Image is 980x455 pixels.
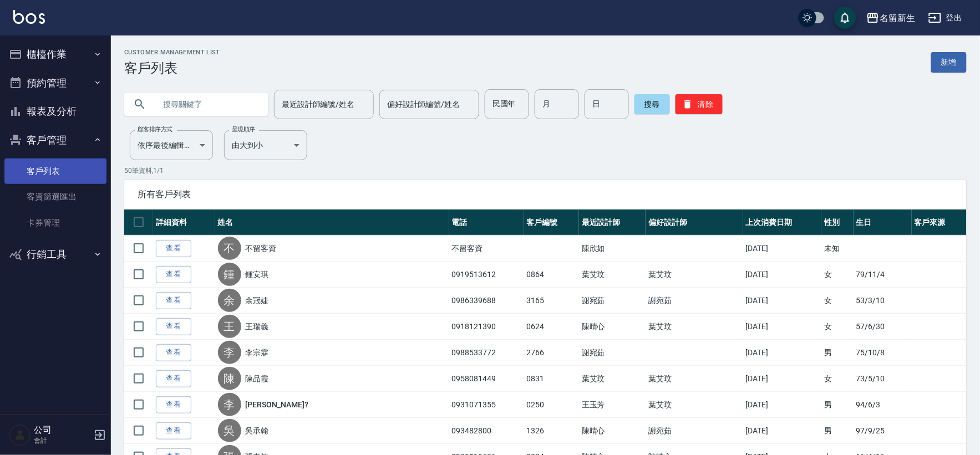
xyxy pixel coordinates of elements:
button: 搜尋 [634,94,670,114]
th: 上次消費日期 [743,209,821,236]
div: 王 [218,315,241,338]
td: 葉艾玟 [646,392,743,418]
div: 余 [218,289,241,312]
td: 0958081449 [449,366,524,392]
td: [DATE] [743,418,821,444]
td: 女 [821,288,853,314]
td: 0986339688 [449,288,524,314]
td: 0988533772 [449,340,524,366]
td: [DATE] [743,262,821,288]
th: 電話 [449,209,524,236]
div: 鍾 [218,263,241,286]
img: Person [9,424,31,446]
td: 57/6/30 [854,314,912,340]
td: 謝宛茹 [579,288,646,314]
th: 客戶來源 [912,209,967,236]
div: 李 [218,341,241,364]
a: 鍾安琪 [246,269,269,280]
td: 謝宛茹 [646,418,743,444]
td: [DATE] [743,236,821,262]
td: 謝宛茹 [646,288,743,314]
td: [DATE] [743,340,821,366]
a: 查看 [156,422,191,439]
td: 葉艾玟 [646,314,743,340]
h3: 客戶列表 [124,60,220,76]
div: 不 [218,237,241,260]
td: 葉艾玟 [579,366,646,392]
td: [DATE] [743,392,821,418]
td: 葉艾玟 [579,262,646,288]
img: Logo [13,10,45,24]
td: 女 [821,314,853,340]
a: 卡券管理 [4,210,106,236]
a: 查看 [156,266,191,283]
th: 生日 [854,209,912,236]
td: 陳欣如 [579,236,646,262]
p: 50 筆資料, 1 / 1 [124,166,967,176]
td: 75/10/8 [854,340,912,366]
button: 客戶管理 [4,126,106,155]
a: 查看 [156,240,191,257]
td: 94/6/3 [854,392,912,418]
span: 所有客戶列表 [138,189,953,200]
button: 登出 [924,8,967,28]
td: [DATE] [743,366,821,392]
a: 客戶列表 [4,159,106,184]
td: [DATE] [743,314,821,340]
td: 葉艾玟 [646,262,743,288]
a: 查看 [156,318,191,335]
th: 最近設計師 [579,209,646,236]
button: 櫃檯作業 [4,40,106,69]
td: 0931071355 [449,392,524,418]
td: 女 [821,366,853,392]
td: 093482800 [449,418,524,444]
a: 查看 [156,370,191,387]
td: 未知 [821,236,853,262]
th: 詳細資料 [153,209,215,236]
td: 不留客資 [449,236,524,262]
div: 名留新生 [880,11,915,25]
td: 0864 [524,262,579,288]
td: 男 [821,392,853,418]
td: 陳晴心 [579,314,646,340]
td: 0919513612 [449,262,524,288]
a: 余冠婕 [246,295,269,306]
td: 葉艾玟 [646,366,743,392]
th: 性別 [821,209,853,236]
td: 女 [821,262,853,288]
a: 吳承翰 [246,425,269,436]
td: 0918121390 [449,314,524,340]
a: 查看 [156,344,191,361]
a: [PERSON_NAME]? [246,399,308,410]
th: 客戶編號 [524,209,579,236]
a: 查看 [156,396,191,413]
a: 新增 [931,52,967,73]
td: 0831 [524,366,579,392]
td: 2766 [524,340,579,366]
td: 79/11/4 [854,262,912,288]
button: 名留新生 [862,7,920,29]
a: 王瑞義 [246,321,269,332]
a: 陳品霞 [246,373,269,384]
a: 查看 [156,292,191,309]
td: 王玉芳 [579,392,646,418]
td: 97/9/25 [854,418,912,444]
td: 53/3/10 [854,288,912,314]
div: 由大到小 [224,130,307,160]
td: 0624 [524,314,579,340]
button: 報表及分析 [4,97,106,126]
a: 李宗霖 [246,347,269,358]
td: 0250 [524,392,579,418]
div: 陳 [218,367,241,390]
h5: 公司 [34,425,90,436]
td: 陳晴心 [579,418,646,444]
label: 顧客排序方式 [138,125,172,134]
button: 預約管理 [4,69,106,98]
td: 73/5/10 [854,366,912,392]
td: 謝宛茹 [579,340,646,366]
div: 吳 [218,419,241,442]
a: 客資篩選匯出 [4,184,106,209]
div: 依序最後編輯時間 [130,130,213,160]
td: 3165 [524,288,579,314]
h2: Customer Management List [124,49,220,56]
